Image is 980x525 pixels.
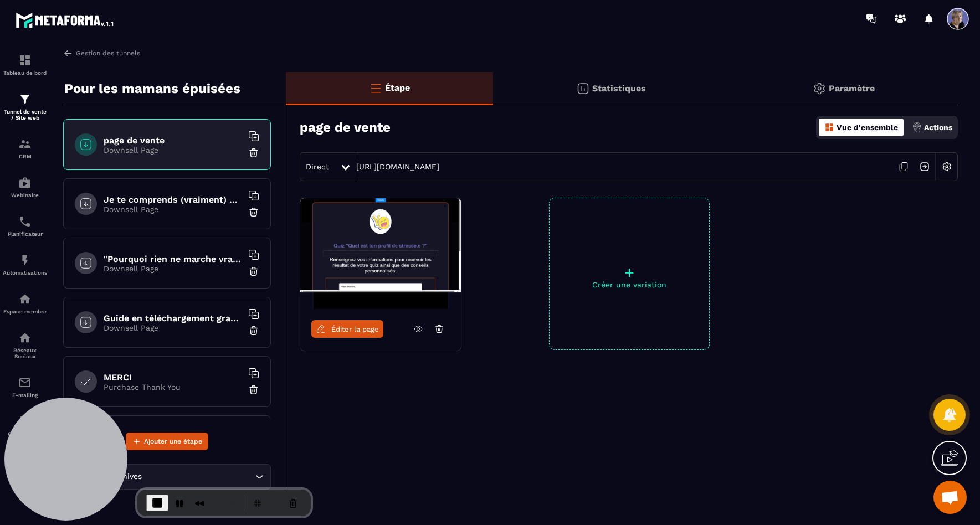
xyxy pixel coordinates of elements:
a: social-networksocial-networkRéseaux Sociaux [3,323,47,368]
p: Vue d'ensemble [837,123,898,132]
a: automationsautomationsWebinaire [3,168,47,207]
p: Tunnel de vente / Site web [3,109,47,121]
p: Espace membre [3,308,47,315]
img: trash [248,325,259,336]
img: arrow-next.bcc2205e.svg [914,156,935,177]
a: Ouvrir le chat [933,481,967,514]
p: Automatisations [3,270,47,276]
img: setting-gr.5f69749f.svg [813,82,826,95]
img: trash [248,384,259,395]
a: automationsautomationsAutomatisations [3,245,47,284]
h6: MERCI [104,372,242,383]
p: Réseaux Sociaux [3,347,47,359]
h3: page de vente [300,120,391,135]
img: dashboard-orange.40269519.svg [824,122,834,132]
img: formation [18,54,32,67]
p: Downsell Page [104,323,242,332]
img: automations [18,292,32,306]
a: accountantaccountantComptabilité [3,406,47,445]
a: Gestion des tunnels [63,48,140,58]
span: Direct [306,162,329,171]
img: formation [18,137,32,151]
img: logo [16,10,115,30]
p: CRM [3,153,47,159]
a: schedulerschedulerPlanificateur [3,207,47,245]
img: stats.20deebd0.svg [576,82,589,95]
p: Comptabilité [3,431,47,437]
img: automations [18,176,32,189]
p: Downsell Page [104,205,242,214]
a: formationformationTableau de bord [3,45,47,84]
img: bars-o.4a397970.svg [369,81,382,95]
p: Tableau de bord [3,70,47,76]
p: Downsell Page [104,264,242,273]
img: arrow [63,48,73,58]
img: trash [248,147,259,158]
p: Planificateur [3,231,47,237]
span: Éditer la page [331,325,379,333]
p: IA prospects [3,470,47,476]
p: Purchase Thank You [104,383,242,392]
button: Ajouter une étape [126,433,208,450]
a: emailemailE-mailing [3,368,47,406]
p: Étape [385,83,410,93]
p: Downsell Page [104,146,242,155]
img: actions.d6e523a2.png [912,122,922,132]
div: Search for option [63,464,271,490]
a: automationsautomationsEspace membre [3,284,47,323]
p: E-mailing [3,392,47,398]
p: Actions [924,123,952,132]
h6: page de vente [104,135,242,146]
img: setting-w.858f3a88.svg [936,156,957,177]
img: image [300,198,461,309]
a: formationformationTunnel de vente / Site web [3,84,47,129]
img: trash [248,266,259,277]
p: + [550,265,709,280]
p: Webinaire [3,192,47,198]
img: trash [248,207,259,218]
input: Search for option [144,471,253,483]
p: Pour les mamans épuisées [64,78,240,100]
a: [URL][DOMAIN_NAME] [356,162,439,171]
span: Ajouter une étape [144,436,202,447]
p: Créer une variation [550,280,709,289]
img: formation [18,92,32,106]
img: automations [18,254,32,267]
img: social-network [18,331,32,344]
p: Paramètre [829,83,875,94]
h6: "Pourquoi rien ne marche vraiment" [104,254,242,264]
img: email [18,376,32,389]
a: formationformationCRM [3,129,47,168]
a: Éditer la page [311,320,383,338]
img: scheduler [18,215,32,228]
p: Statistiques [592,83,646,94]
h6: Je te comprends (vraiment) copy [104,194,242,205]
h6: Guide en téléchargement gratuit [104,313,242,323]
